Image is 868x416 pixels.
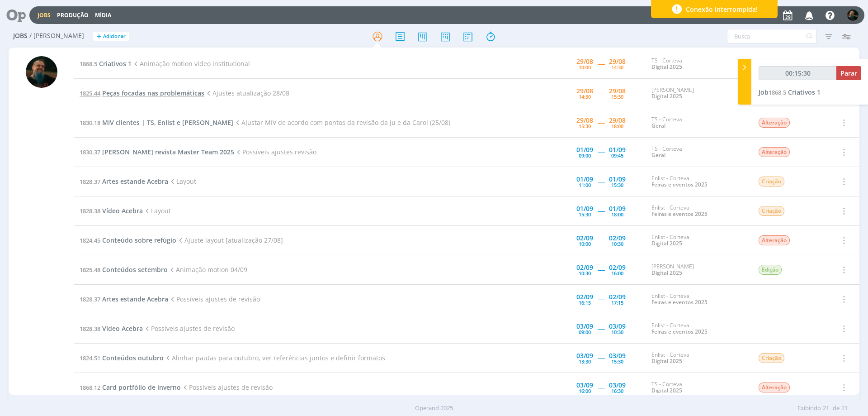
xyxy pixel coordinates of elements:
[102,177,168,186] span: Artes estande Acebra
[576,58,593,65] div: 29/08
[847,7,859,23] button: M
[102,295,168,303] span: Artes estande Acebra
[80,119,100,127] span: 1830.18
[181,383,273,392] span: Possíveis ajustes de revisão
[576,323,593,330] div: 03/09
[80,118,233,127] a: 1830.18MIV clientes | TS, Enlist e [PERSON_NAME]
[651,387,682,394] a: Digital 2025
[102,118,233,127] span: MIV clientes | TS, Enlist e [PERSON_NAME]
[598,118,604,127] span: -----
[797,404,821,413] span: Exibindo
[93,32,129,41] button: +Adicionar
[576,382,593,388] div: 03/09
[651,239,682,247] a: Digital 2025
[579,388,591,393] div: 16:00
[80,324,143,333] a: 1828.38Vídeo Acebra
[598,206,604,215] span: -----
[609,206,626,212] div: 01/09
[836,66,861,80] button: Parar
[80,295,100,303] span: 1828.37
[29,32,84,40] span: / [PERSON_NAME]
[576,88,593,94] div: 29/08
[759,353,784,363] span: Criação
[80,325,100,333] span: 1828.38
[823,404,829,413] span: 21
[759,206,784,216] span: Criação
[609,88,626,94] div: 29/08
[611,241,623,246] div: 10:30
[579,65,591,70] div: 10:00
[833,404,840,413] span: de
[651,205,745,218] div: Enlist - Corteva
[143,206,171,215] span: Layout
[651,57,745,71] div: TS - Corteva
[759,235,790,245] span: Alteração
[651,234,745,247] div: Enlist - Corteva
[168,177,196,186] span: Layout
[576,147,593,153] div: 01/09
[80,266,100,274] span: 1825.48
[80,177,100,186] span: 1828.37
[576,117,593,124] div: 29/08
[651,328,708,335] a: Feiras e eventos 2025
[651,175,745,188] div: Enlist - Corteva
[35,12,53,19] button: Jobs
[609,58,626,65] div: 29/08
[102,265,168,274] span: Conteúdos setembro
[651,146,745,159] div: TS - Corteva
[164,354,385,362] span: Alinhar pautas para outubro, ver referências juntos e definir formatos
[579,359,591,364] div: 13:30
[204,89,289,97] span: Ajustes atualização 28/08
[759,118,790,128] span: Alteração
[102,354,164,362] span: Conteúdos outubro
[102,148,234,156] span: [PERSON_NAME] revista Master Team 2025
[651,181,708,188] a: Feiras e eventos 2025
[13,32,28,40] span: Jobs
[233,118,450,127] span: Ajustar MIV de acordo com pontos da revisão da Ju e da Carol (25/08)
[579,300,591,305] div: 16:15
[651,357,682,365] a: Digital 2025
[579,271,591,276] div: 10:30
[598,148,604,156] span: -----
[598,324,604,333] span: -----
[788,88,821,96] span: Criativos 1
[234,148,316,156] span: Possíveis ajustes revisão
[651,92,682,100] a: Digital 2025
[168,295,260,303] span: Possíveis ajustes de revisão
[579,330,591,335] div: 09:00
[841,404,848,413] span: 21
[38,11,51,19] a: Jobs
[576,176,593,182] div: 01/09
[80,89,100,97] span: 1825.44
[651,269,682,277] a: Digital 2025
[609,382,626,388] div: 03/09
[80,265,168,274] a: 1825.48Conteúdos setembro
[579,212,591,217] div: 15:30
[609,294,626,300] div: 02/09
[651,210,708,218] a: Feiras e eventos 2025
[102,236,176,244] span: Conteúdo sobre refúgio
[92,12,114,19] button: Mídia
[611,124,623,129] div: 18:00
[168,265,247,274] span: Animação motion 04/09
[611,182,623,187] div: 15:30
[80,354,164,362] a: 1824.51Conteúdos outubro
[598,295,604,303] span: -----
[759,147,790,157] span: Alteração
[651,322,745,335] div: Enlist - Corteva
[759,383,790,392] span: Alteração
[609,353,626,359] div: 03/09
[847,10,859,21] img: M
[609,147,626,153] div: 01/09
[576,294,593,300] div: 02/09
[95,11,111,19] a: Mídia
[611,212,623,217] div: 18:00
[598,354,604,362] span: -----
[759,265,782,275] span: Edição
[97,32,101,41] span: +
[769,88,786,96] span: 1868.5
[579,241,591,246] div: 10:00
[80,177,168,186] a: 1828.37Artes estande Acebra
[759,88,821,96] a: Job1868.5Criativos 1
[651,87,745,100] div: [PERSON_NAME]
